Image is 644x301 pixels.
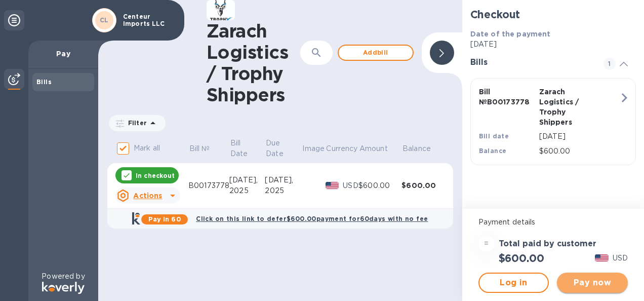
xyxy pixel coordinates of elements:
div: $600.00 [358,180,401,191]
p: Balance [402,143,431,154]
p: Currency [326,143,357,154]
h2: Checkout [470,8,636,21]
h1: Zarach Logistics / Trophy Shippers [207,20,300,105]
p: Bill № B00173778 [479,87,535,107]
p: Mark all [134,143,160,154]
span: Pay now [565,277,620,289]
div: [DATE], [229,175,265,185]
p: Bill № [189,143,210,154]
span: 1 [603,58,616,70]
button: Addbill [338,45,414,61]
p: Amount [359,143,388,154]
p: USD [613,253,628,264]
b: Bills [36,78,52,86]
b: Click on this link to defer $600.00 payment for 60 days with no fee [196,215,428,222]
span: Bill Date [230,138,264,159]
div: 2025 [229,185,265,196]
div: $600.00 [401,180,445,191]
span: Log in [488,277,540,289]
p: Bill Date [230,138,251,159]
p: Pay [36,49,90,59]
u: Actions [133,192,162,200]
span: Bill № [189,143,223,154]
p: Centeur Imports LLC [123,13,174,27]
p: [DATE] [539,131,619,142]
p: Filter [124,119,147,127]
p: Zarach Logistics / Trophy Shippers [539,87,595,127]
div: = [478,236,495,252]
b: Balance [479,147,507,155]
h3: Bills [470,58,591,67]
span: Add bill [347,47,405,59]
img: USD [326,182,339,189]
h2: $600.00 [499,252,544,265]
img: Logo [42,282,85,294]
p: Payment details [478,217,628,228]
b: CL [100,16,109,24]
b: Date of the payment [470,30,551,38]
p: Image [302,143,325,154]
b: Bill date [479,132,509,140]
div: [DATE], [265,175,301,185]
span: Amount [359,143,401,154]
p: In checkout [136,171,175,180]
button: Pay now [557,273,628,293]
img: USD [595,254,609,261]
span: Due Date [266,138,301,159]
span: Balance [402,143,444,154]
p: [DATE] [470,39,636,50]
button: Log in [478,273,549,293]
b: Pay in 60 [148,215,181,223]
h3: Total paid by customer [499,239,596,249]
div: B00173778 [188,180,229,191]
p: Powered by [42,271,85,282]
p: Due Date [266,138,288,159]
div: 2025 [265,185,301,196]
p: USD [343,180,358,191]
button: Bill №B00173778Zarach Logistics / Trophy ShippersBill date[DATE]Balance$600.00 [470,78,636,165]
p: $600.00 [539,146,619,157]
